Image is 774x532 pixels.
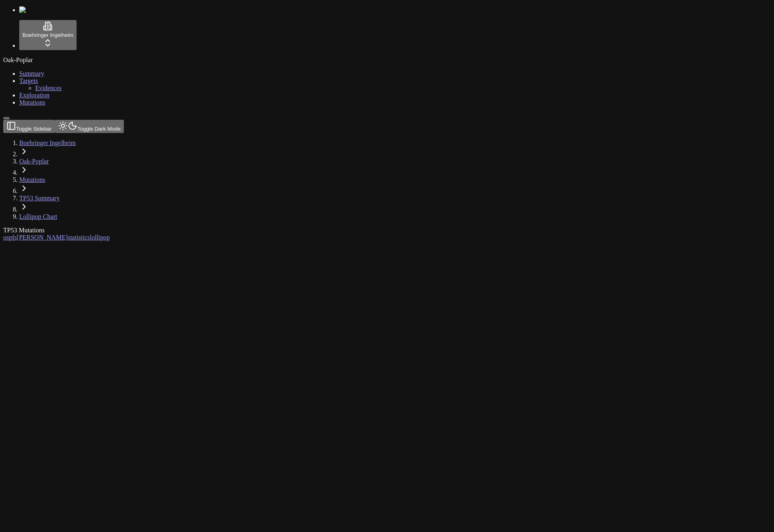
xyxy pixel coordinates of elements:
nav: breadcrumb [3,139,694,220]
a: Mutations [19,176,45,183]
a: Mutations [19,99,45,106]
a: Evidences [35,85,62,91]
img: Numenos [19,6,50,14]
div: TP53 Mutations [3,227,694,234]
button: Toggle Sidebar [3,117,10,119]
span: pfs [9,234,17,241]
a: Exploration [19,92,50,99]
div: Oak-Poplar [3,56,771,64]
a: Targets [19,77,38,84]
a: Oak-Poplar [19,158,49,165]
span: [PERSON_NAME] [17,234,68,241]
button: Toggle Sidebar [3,120,55,133]
button: Boehringer Ingelheim [19,20,77,50]
span: Toggle Dark Mode [77,126,121,132]
a: Summary [19,70,44,77]
span: os [3,234,9,241]
span: Boehringer Ingelheim [22,32,73,38]
span: statistics [68,234,90,241]
button: Toggle Dark Mode [55,120,124,133]
a: Lollipop Chart [19,213,57,220]
span: lollipop [90,234,110,241]
span: Toggle Sidebar [16,126,52,132]
a: TP53 Summary [19,195,60,202]
a: Boehringer Ingelheim [19,139,76,146]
